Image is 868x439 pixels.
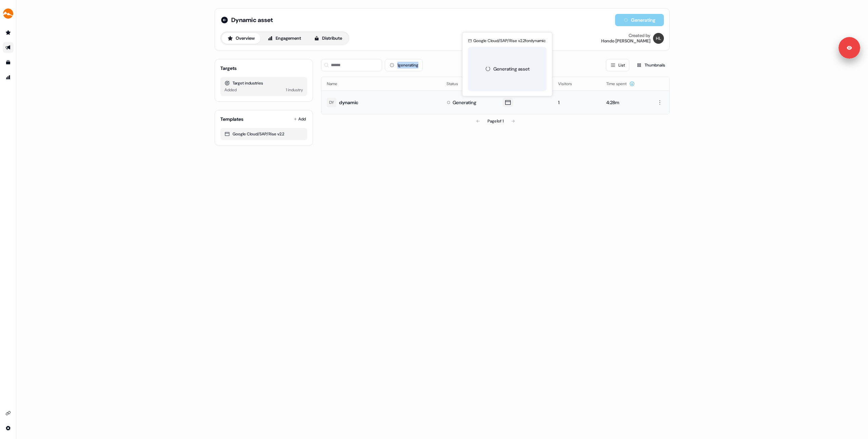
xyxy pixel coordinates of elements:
[220,116,243,122] div: Templates
[3,57,14,68] a: Go to templates
[292,114,307,124] button: Add
[329,99,334,106] div: DY
[3,423,14,434] a: Go to integrations
[473,37,546,44] div: Google Cloud/SAP/Rise v2.2 for dynamic
[262,33,307,44] button: Engagement
[453,99,476,106] div: Generating
[308,33,348,44] button: Distribute
[224,131,303,137] div: Google Cloud/SAP/Rise v2.2
[606,99,642,106] div: 4:28m
[327,78,346,90] button: Name
[3,408,14,419] a: Go to integrations
[3,27,14,38] a: Go to prospects
[558,78,580,90] button: Visitors
[224,80,303,87] div: Target industries
[222,33,260,44] button: Overview
[220,65,237,72] div: Targets
[231,16,273,24] span: Dynamic asset
[3,42,14,53] a: Go to outbound experience
[558,99,595,106] div: 1
[286,87,303,93] div: 1 industry
[606,59,629,71] button: List
[632,59,670,71] button: Thumbnails
[3,72,14,83] a: Go to attribution
[224,87,237,93] div: Added
[601,38,650,44] div: Hondo [PERSON_NAME]
[606,78,635,90] button: Time spent
[385,59,423,71] button: 1generating
[488,118,504,125] div: Page 1 of 1
[447,78,466,90] button: Status
[493,65,530,72] div: Generating asset
[339,99,358,106] div: dynamic
[653,33,664,44] img: Hondo
[629,33,650,38] div: Created by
